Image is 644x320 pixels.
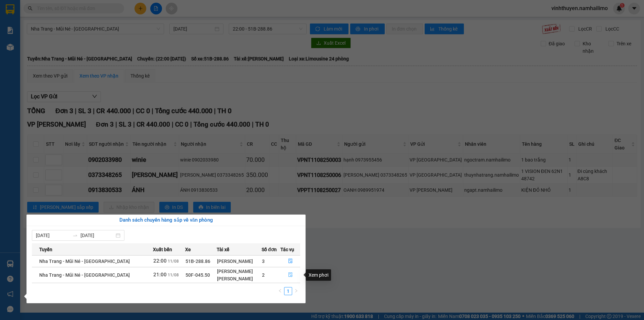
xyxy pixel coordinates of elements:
div: [PERSON_NAME] [217,258,261,265]
li: 1 [284,287,292,295]
span: file-done [288,272,293,278]
span: Tác vụ [280,246,294,253]
span: Tài xế [217,246,229,253]
span: to [72,233,78,238]
span: 22:00 [153,258,167,264]
button: file-done [281,256,300,267]
div: Xem phơi [306,269,331,281]
span: file-done [288,259,293,264]
a: 1 [284,287,292,295]
input: Từ ngày [36,232,70,239]
span: Nha Trang - Mũi Né - [GEOGRAPHIC_DATA] [39,259,130,264]
span: 2 [262,272,265,278]
span: 3 [262,259,265,264]
span: Nha Trang - Mũi Né - [GEOGRAPHIC_DATA] [39,272,130,278]
div: [PERSON_NAME] [217,275,261,282]
span: 51B-288.86 [185,259,210,264]
span: left [278,289,282,293]
button: left [276,287,284,295]
li: Previous Page [276,287,284,295]
span: 50F-045.50 [185,272,210,278]
button: file-done [281,270,300,280]
button: right [292,287,300,295]
li: Next Page [292,287,300,295]
span: Tuyến [39,246,52,253]
span: Xuất bến [153,246,172,253]
span: swap-right [72,233,78,238]
span: right [294,289,298,293]
div: Danh sách chuyến hàng sắp về văn phòng [32,216,300,224]
span: Xe [185,246,191,253]
span: 11/08 [168,273,179,277]
div: [PERSON_NAME] [217,268,261,275]
span: 11/08 [168,259,179,264]
input: Đến ngày [80,232,114,239]
span: Số đơn [262,246,277,253]
span: 21:00 [153,272,167,278]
